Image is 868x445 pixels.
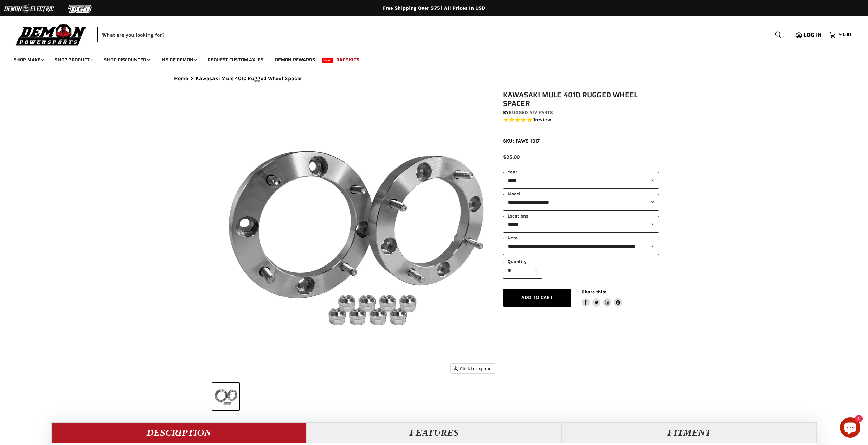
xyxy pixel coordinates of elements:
[331,53,364,67] a: Race Kits
[535,117,551,123] span: review
[14,22,89,47] img: Demon Powersports
[212,383,239,410] button: Kawasaki Mule 4010 Rugged Wheel Spacer thumbnail
[3,2,55,15] img: Demon Electric Logo 2
[55,2,106,15] img: TGB Logo 2
[503,289,571,307] button: Add to cart
[97,27,787,42] form: Product
[561,422,817,443] button: Fitment
[307,422,562,443] button: Features
[270,53,320,67] a: Demon Rewards
[196,76,302,82] span: Kawasaki Mule 4010 Rugged Wheel Spacer
[503,238,659,255] select: keys
[160,5,708,11] div: Free Shipping Over $75 | All Prices In USD
[839,32,851,38] span: $0.00
[582,289,622,307] aside: Share this:
[503,154,520,160] span: $95.00
[322,58,333,63] span: New!
[51,422,307,443] button: Description
[503,116,659,124] span: Rated 5.0 out of 5 stars 1 reviews
[769,27,787,42] button: Search
[9,50,849,67] ul: Main menu
[838,417,863,440] inbox-online-store-chat: Shopify online store chat
[213,91,499,377] img: Kawasaki Mule 4010 Rugged Wheel Spacer
[454,366,492,371] span: Click to expand
[503,216,659,233] select: keys
[174,76,189,82] a: Home
[826,30,854,40] a: $0.00
[521,295,553,300] span: Add to cart
[203,53,269,67] a: Request Custom Axles
[503,109,659,116] div: by
[503,262,542,279] select: Quantity
[451,364,495,373] button: Click to expand
[155,53,201,67] a: Inside Demon
[50,53,98,67] a: Shop Product
[582,289,606,294] span: Share this:
[503,194,659,211] select: modal-name
[801,32,826,38] a: Log in
[97,27,769,42] input: When autocomplete results are available use up and down arrows to review and enter to select
[503,137,659,145] div: SKU: PAWS-1017
[533,117,551,123] span: 1 reviews
[160,76,708,82] nav: Breadcrumbs
[804,30,822,39] span: Log in
[509,110,553,115] a: Rugged ATV Parts
[9,53,48,67] a: Shop Make
[503,91,659,108] h1: Kawasaki Mule 4010 Rugged Wheel Spacer
[503,172,659,189] select: year
[99,53,154,67] a: Shop Discounted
